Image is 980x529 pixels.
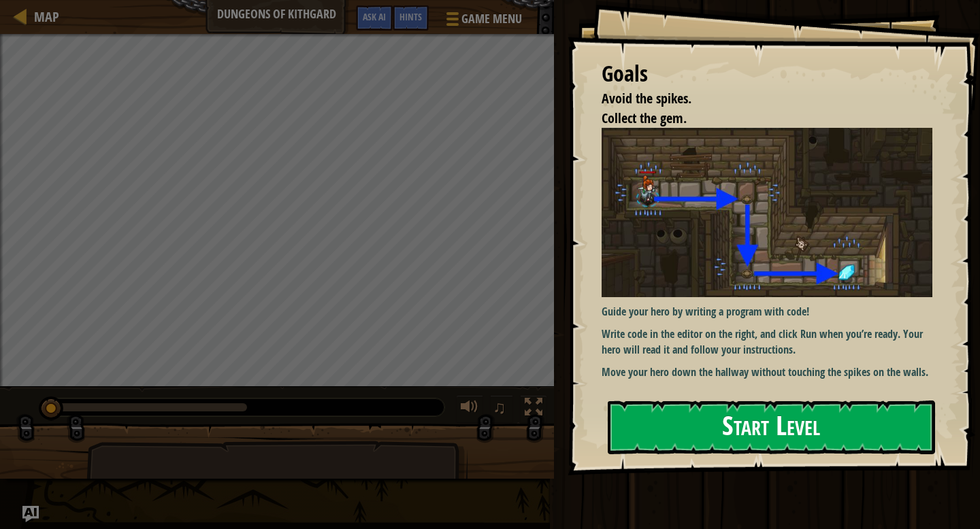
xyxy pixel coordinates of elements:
[461,10,522,28] span: Game Menu
[585,89,929,109] li: Avoid the spikes.
[602,109,687,127] span: Collect the gem.
[602,326,932,358] p: Write code in the editor on the right, and click Run when you’re ready. Your hero will read it an...
[456,395,483,423] button: Adjust volume
[602,364,932,380] p: Move your hero down the hallway without touching the spikes on the walls.
[602,58,932,90] div: Goals
[520,395,547,423] button: Toggle fullscreen
[363,10,386,23] span: Ask AI
[34,7,59,26] span: Map
[602,304,932,320] p: Guide your hero by writing a program with code!
[608,400,935,454] button: Start Level
[602,128,932,297] img: Dungeons of kithgard
[27,7,59,26] a: Map
[585,109,929,129] li: Collect the gem.
[490,395,513,423] button: ♫
[22,506,39,522] button: Ask AI
[436,5,530,37] button: Game Menu
[356,5,393,31] button: Ask AI
[493,397,506,417] span: ♫
[399,10,422,23] span: Hints
[602,89,691,107] span: Avoid the spikes.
